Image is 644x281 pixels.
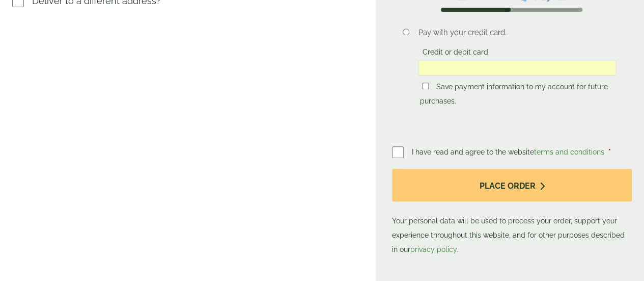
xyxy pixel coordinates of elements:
[412,148,606,156] span: I have read and agree to the website
[422,63,613,72] iframe: Secure card payment input frame
[418,27,617,38] p: Pay with your credit card.
[608,148,611,156] abbr: required
[420,83,608,108] label: Save payment information to my account for future purchases.
[410,245,457,253] a: privacy policy
[392,169,632,257] p: Your personal data will be used to process your order, support your experience throughout this we...
[392,169,632,202] button: Place order
[418,48,492,59] label: Credit or debit card
[534,148,604,156] a: terms and conditions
